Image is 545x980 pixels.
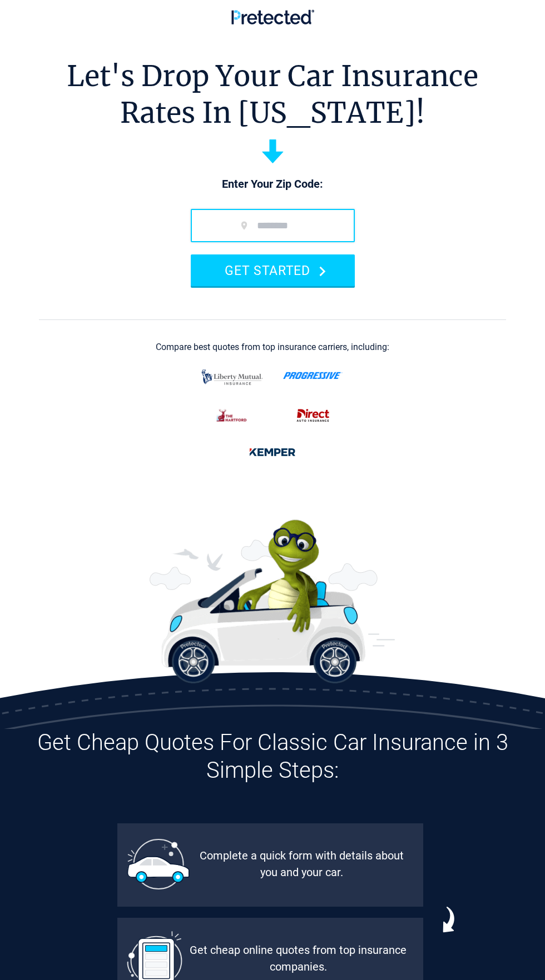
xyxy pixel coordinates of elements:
[291,404,335,427] img: direct
[127,839,190,889] img: Pretected Profile
[191,209,355,242] input: zip code
[180,177,366,192] p: Enter Your Zip Code:
[182,942,414,975] div: Get cheap online quotes from top insurance companies.
[199,364,266,391] img: liberty
[67,58,478,131] h1: Let's Drop Your Car Insurance Rates In [US_STATE]!
[8,729,537,784] h3: Get Cheap Quotes For Classic Car Insurance in 3 Simple Steps:
[210,404,254,427] img: thehartford
[243,441,302,464] img: kemper
[231,9,314,24] img: Pretected Logo
[283,372,343,379] img: progressive
[156,342,389,352] div: Compare best quotes from top insurance carriers, including:
[191,254,355,286] button: GET STARTED
[150,519,395,683] img: Perry the Turtle With a Car
[190,847,414,881] div: Complete a quick form with details about you and your car.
